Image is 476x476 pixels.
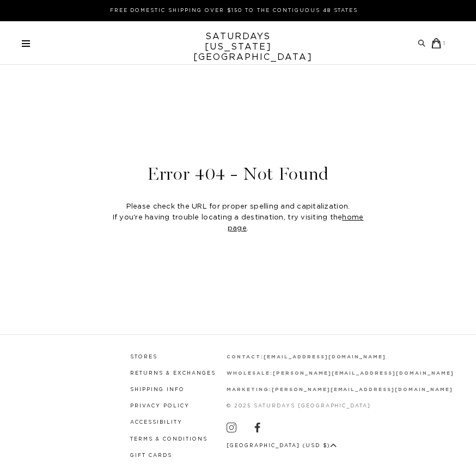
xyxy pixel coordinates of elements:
[130,387,185,392] a: Shipping Info
[443,41,446,46] small: 1
[130,437,208,442] a: Terms & Conditions
[130,355,157,359] a: Stores
[227,442,337,450] button: [GEOGRAPHIC_DATA] (USD $)
[130,420,182,425] a: Accessibility
[193,32,283,63] a: SATURDAYS[US_STATE][GEOGRAPHIC_DATA]
[8,165,468,183] header: Error 404 - Not Found
[26,7,442,15] p: FREE DOMESTIC SHIPPING OVER $150 TO THE CONTIGUOUS 48 STATES
[273,371,454,376] a: [PERSON_NAME][EMAIL_ADDRESS][DOMAIN_NAME]
[130,371,216,376] a: Returns & Exchanges
[103,202,373,234] div: Please check the URL for proper spelling and capitalization. If you're having trouble locating a ...
[227,355,264,359] strong: contact:
[431,38,446,48] a: 1
[228,214,364,232] a: home page
[130,404,190,408] a: Privacy Policy
[227,402,454,410] p: © 2025 Saturdays [GEOGRAPHIC_DATA]
[227,387,272,392] strong: marketing:
[264,355,386,359] a: [EMAIL_ADDRESS][DOMAIN_NAME]
[272,387,453,392] a: [PERSON_NAME][EMAIL_ADDRESS][DOMAIN_NAME]
[227,371,273,376] strong: wholesale:
[130,453,172,458] a: Gift Cards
